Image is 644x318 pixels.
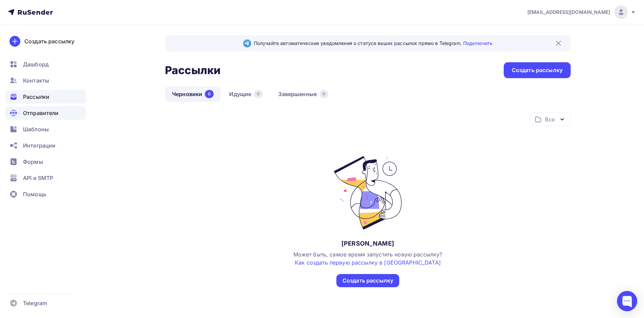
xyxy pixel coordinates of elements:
h2: Рассылки [165,64,220,77]
span: Отправители [23,109,59,117]
span: Формы [23,158,43,166]
a: [EMAIL_ADDRESS][DOMAIN_NAME] [527,5,636,19]
span: Получайте автоматические уведомления о статусе ваших рассылок прямо в Telegram. [254,40,493,47]
span: Рассылки [23,93,49,101]
a: Черновики0 [165,86,221,102]
a: Отправители [5,106,86,120]
div: Все [545,115,554,123]
a: Подключить [463,40,493,46]
a: Дашборд [5,58,86,71]
a: Формы [5,155,86,168]
div: Создать рассылку [512,66,563,74]
div: Создать рассылку [342,277,393,285]
a: Завершенные0 [271,86,335,102]
a: Контакты [5,74,86,87]
button: Все [530,113,571,126]
a: Идущие0 [222,86,270,102]
img: Telegram [243,39,251,47]
span: [EMAIL_ADDRESS][DOMAIN_NAME] [527,9,610,16]
div: Создать рассылку [24,37,74,45]
span: Может быть, самое время запустить новую рассылку? [293,251,443,266]
span: Помощь [23,190,46,198]
div: [PERSON_NAME] [341,240,394,248]
span: Контакты [23,76,49,85]
span: Шаблоны [23,125,49,133]
a: Шаблоны [5,122,86,136]
div: 0 [205,90,214,98]
span: Telegram [23,299,47,307]
a: Рассылки [5,90,86,104]
div: 0 [319,90,328,98]
span: Интеграции [23,141,55,150]
a: Как создать первую рассылку в [GEOGRAPHIC_DATA] [295,259,441,266]
span: API и SMTP [23,174,53,182]
div: 0 [254,90,263,98]
span: Дашборд [23,60,49,68]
